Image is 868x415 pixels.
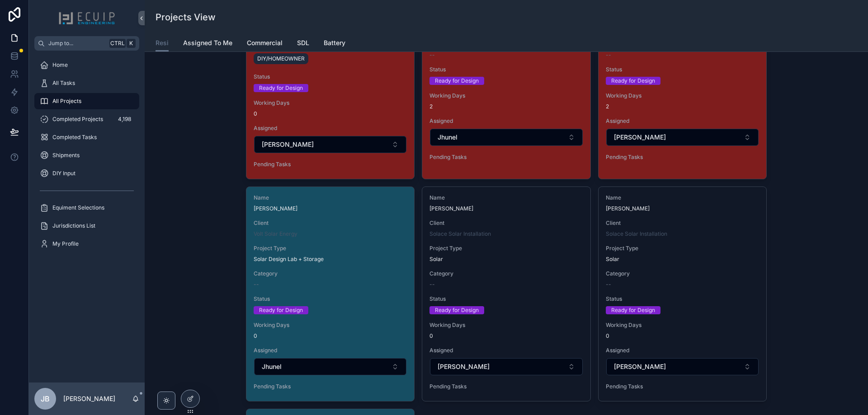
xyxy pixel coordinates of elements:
span: Name [254,194,407,201]
span: Assigned [606,117,759,125]
span: 0 [254,332,407,340]
a: Name[PERSON_NAME]ClientVolt Solar EnergyProject TypeSolar Design Lab + StorageCategory--StatusRea... [246,187,415,401]
span: Pending Tasks [254,161,407,168]
span: Solar [429,256,443,263]
a: Name[PERSON_NAME]ClientSolace Solar InstallationProject TypeSolarCategory--StatusReady for Design... [422,187,590,401]
span: Category [254,270,407,277]
span: My Profile [52,240,79,247]
button: Select Button [606,129,759,146]
span: -- [254,281,259,288]
span: 0 [429,332,583,340]
span: 0 [606,332,759,340]
span: -- [606,51,611,59]
a: My Profile [34,236,139,252]
a: Completed Projects4,198 [34,111,139,127]
a: DIY Input [34,165,139,182]
span: Pending Tasks [429,154,583,161]
span: Assigned [429,117,583,125]
div: Ready for Design [435,306,479,314]
span: Solar Design Lab + Storage [254,256,324,263]
span: Equiment Selections [52,204,104,211]
span: Status [606,295,759,303]
span: Commercial [247,38,283,47]
a: SDL [297,35,309,53]
span: Project Type [429,245,583,252]
span: Pending Tasks [606,383,759,390]
a: Home [34,57,139,73]
span: Assigned [429,347,583,354]
span: [PERSON_NAME] [429,205,583,212]
span: Pending Tasks [429,383,583,390]
span: Status [429,295,583,303]
span: [PERSON_NAME] [614,133,666,142]
a: All Projects [34,93,139,109]
button: Select Button [430,358,582,375]
a: Assigned To Me [183,35,232,53]
div: Ready for Design [611,306,655,314]
span: Working Days [429,322,583,329]
div: Ready for Design [259,306,303,314]
a: Solace Solar Installation [429,230,491,238]
span: Status [254,295,407,303]
div: Ready for Design [435,77,479,85]
a: Shipments [34,147,139,163]
div: 4,198 [115,114,134,125]
span: Solar [606,256,619,263]
span: 2 [429,103,583,110]
span: Working Days [254,322,407,329]
a: Battery [324,35,345,53]
span: [PERSON_NAME] [262,140,314,149]
img: App logo [58,11,115,25]
span: -- [429,51,435,59]
span: Pending Tasks [254,383,407,390]
span: [PERSON_NAME] [614,362,666,371]
button: Select Button [606,358,759,375]
span: Jurisdictions List [52,222,95,229]
span: SDL [297,38,309,47]
span: Assigned [254,125,407,132]
span: Client [254,219,407,227]
div: Ready for Design [611,77,655,85]
span: All Projects [52,98,81,105]
span: All Tasks [52,79,75,87]
span: Working Days [429,92,583,99]
span: 0 [254,110,407,117]
span: 2 [606,103,759,110]
span: [PERSON_NAME] [254,205,407,212]
span: Pending Tasks [606,154,759,161]
span: Status [254,73,407,80]
span: Assigned [606,347,759,354]
a: All Tasks [34,75,139,91]
span: Status [606,66,759,73]
span: -- [429,281,435,288]
button: Select Button [254,136,406,153]
span: -- [606,281,611,288]
a: Solace Solar Installation [606,230,667,238]
span: DIY/HOMEOWNER [257,55,305,62]
a: Name[PERSON_NAME]ClientSolace Solar InstallationProject TypeSolarCategory--StatusReady for Design... [598,187,767,401]
button: Select Button [430,129,582,146]
span: Category [606,270,759,277]
button: Select Button [254,358,406,375]
a: Resi [156,35,169,52]
span: Working Days [254,99,407,107]
span: [PERSON_NAME] [606,205,759,212]
span: Battery [324,38,345,47]
div: scrollable content [29,51,145,264]
span: Name [429,194,583,201]
span: Status [429,66,583,73]
a: Completed Tasks [34,129,139,145]
span: Jhunel [438,133,458,142]
button: Jump to...CtrlK [34,36,139,51]
span: Project Type [254,245,407,252]
span: Assigned To Me [183,38,232,47]
span: Home [52,61,68,69]
a: Commercial [247,35,283,53]
span: K [127,40,135,47]
a: Volt Solar Energy [254,230,297,238]
span: Working Days [606,322,759,329]
p: [PERSON_NAME] [63,394,115,403]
